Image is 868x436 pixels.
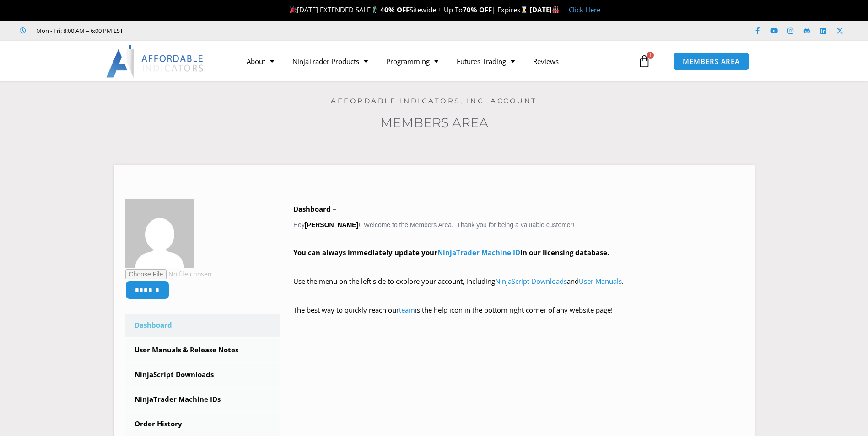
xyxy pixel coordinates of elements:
[380,115,488,130] a: Members Area
[106,45,205,78] img: LogoAI | Affordable Indicators – NinjaTrader
[579,276,622,286] a: User Manuals
[447,51,524,72] a: Futures Trading
[237,51,283,72] a: About
[647,52,654,59] span: 1
[125,199,194,268] img: 39baad3c02aac3b5b965d9746480137e9fdbfeb344921ed1674e904bc03de66f
[283,51,377,72] a: NinjaTrader Products
[305,221,358,229] strong: [PERSON_NAME]
[34,25,123,36] span: Mon - Fri: 8:00 AM – 6:00 PM EST
[287,5,530,14] span: [DATE] EXTENDED SALE Sitewide + Up To | Expires
[293,203,743,330] div: Hey ! Welcome to the Members Area. Thank you for being a valuable customer!
[293,275,743,301] p: Use the menu on the left side to explore your account, including and .
[125,338,280,362] a: User Manuals & Release Notes
[673,52,749,71] a: MEMBERS AREA
[683,58,740,65] span: MEMBERS AREA
[530,5,560,14] strong: [DATE]
[463,5,492,14] strong: 70% OFF
[495,276,567,286] a: NinjaScript Downloads
[399,305,415,314] a: team
[437,248,520,257] a: NinjaTrader Machine ID
[552,6,559,13] img: 🏭
[524,51,568,72] a: Reviews
[290,6,297,13] img: 🎉
[331,96,537,105] a: Affordable Indicators, Inc. Account
[624,48,664,74] a: 1
[377,51,447,72] a: Programming
[237,51,636,72] nav: Menu
[125,412,280,436] a: Order History
[125,314,280,337] a: Dashboard
[371,6,378,13] img: 🏌️‍♂️
[293,204,336,213] b: Dashboard –
[380,5,410,14] strong: 40% OFF
[125,388,280,411] a: NinjaTrader Machine IDs
[125,363,280,387] a: NinjaScript Downloads
[293,248,609,257] strong: You can always immediately update your in our licensing database.
[521,6,528,13] img: ⌛
[136,26,273,35] iframe: Customer reviews powered by Trustpilot
[293,304,743,330] p: The best way to quickly reach our is the help icon in the bottom right corner of any website page!
[569,5,600,14] a: Click Here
